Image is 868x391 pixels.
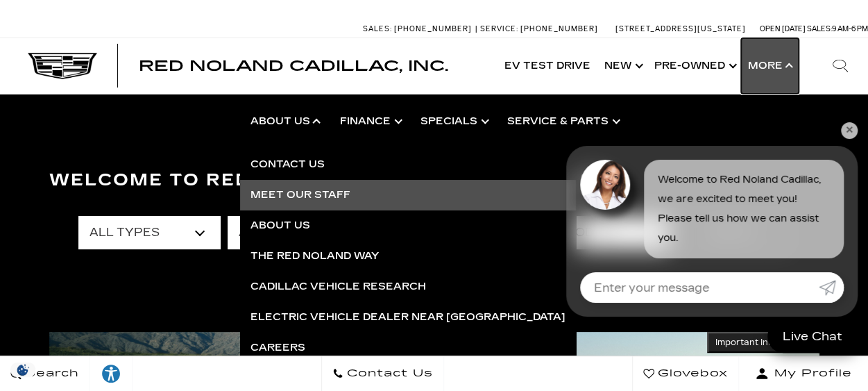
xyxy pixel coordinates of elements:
[240,180,576,210] a: Meet Our Staff
[615,24,746,33] a: [STREET_ADDRESS][US_STATE]
[715,337,811,348] span: Important Information
[90,363,132,384] div: Explore your accessibility options
[769,364,852,383] span: My Profile
[647,38,741,94] a: Pre-Owned
[812,38,868,94] div: Search
[343,364,433,383] span: Contact Us
[520,24,598,33] span: [PHONE_NUMBER]
[49,167,819,194] h3: Welcome to Red [PERSON_NAME] Cadillac, Inc.
[654,364,728,383] span: Glovebox
[776,328,849,344] span: Live Chat
[330,94,410,149] a: Finance
[240,272,576,302] a: Cadillac Vehicle Research
[240,241,576,272] a: The Red Noland Way
[7,363,39,377] section: Click to Open Cookie Consent Modal
[22,364,79,383] span: Search
[240,149,576,180] a: Contact Us
[832,24,868,33] span: 9 AM-6 PM
[767,320,858,353] a: Live Chat
[410,94,497,149] a: Specials
[760,24,806,33] span: Open [DATE]
[139,59,448,73] a: Red Noland Cadillac, Inc.
[240,210,576,241] a: About Us
[240,333,576,363] a: Careers
[240,94,330,149] a: About Us
[707,332,819,353] button: Important Information
[363,25,475,33] a: Sales: [PHONE_NUMBER]
[580,160,630,210] img: Agent profile photo
[394,24,472,33] span: [PHONE_NUMBER]
[139,58,448,74] span: Red Noland Cadillac, Inc.
[28,53,97,79] img: Cadillac Dark Logo with Cadillac White Text
[321,356,444,391] a: Contact Us
[819,272,844,303] a: Submit
[497,38,597,94] a: EV Test Drive
[497,94,628,149] a: Service & Parts
[597,38,647,94] a: New
[228,216,370,249] select: Filter by year
[7,363,39,377] img: Opt-Out Icon
[475,25,602,33] a: Service: [PHONE_NUMBER]
[480,24,518,33] span: Service:
[739,356,868,391] button: Open user profile menu
[644,160,844,258] div: Welcome to Red Noland Cadillac, we are excited to meet you! Please tell us how we can assist you.
[363,24,392,33] span: Sales:
[632,356,739,391] a: Glovebox
[580,272,819,303] input: Enter your message
[78,216,221,249] select: Filter by type
[60,228,60,228] a: Accessible Carousel
[807,24,832,33] span: Sales:
[240,302,576,333] a: Electric Vehicle Dealer near [GEOGRAPHIC_DATA]
[741,38,799,94] button: More
[90,356,133,391] a: Explore your accessibility options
